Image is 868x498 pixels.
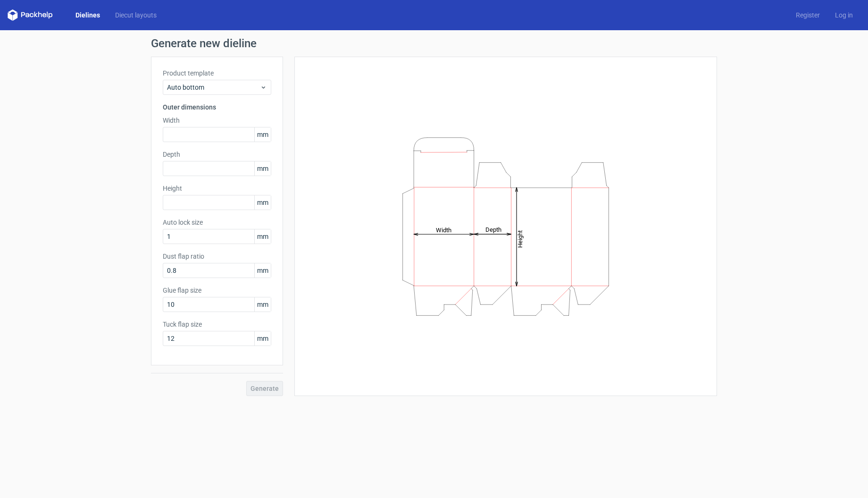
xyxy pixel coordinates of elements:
[163,102,271,112] h3: Outer dimensions
[436,226,451,233] tspan: Width
[68,10,108,20] a: Dielines
[163,116,271,125] label: Width
[163,218,271,227] label: Auto lock size
[151,38,717,49] h1: Generate new dieline
[163,150,271,159] label: Depth
[254,127,271,142] span: mm
[254,263,271,278] span: mm
[163,286,271,295] label: Glue flap size
[163,320,271,329] label: Tuck flap size
[788,10,827,20] a: Register
[163,68,271,78] label: Product template
[254,195,271,210] span: mm
[254,229,271,244] span: mm
[167,83,260,92] span: Auto bottom
[163,252,271,261] label: Dust flap ratio
[517,230,524,247] tspan: Height
[163,184,271,193] label: Height
[108,10,164,20] a: Diecut layouts
[254,331,271,346] span: mm
[254,297,271,312] span: mm
[485,226,501,233] tspan: Depth
[254,161,271,176] span: mm
[827,10,860,20] a: Log in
